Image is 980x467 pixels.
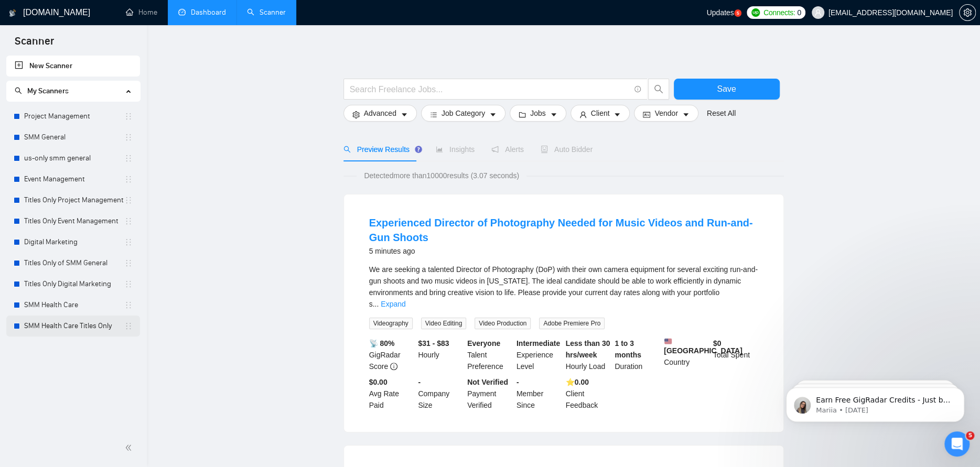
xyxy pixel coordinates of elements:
[674,79,780,100] button: Save
[475,318,531,329] span: Video Production
[24,274,124,295] a: Titles Only Digital Marketing
[736,11,739,16] text: 5
[467,339,500,347] b: Everyone
[566,378,589,386] b: ⭐️ 0.00
[770,365,980,439] iframe: Intercom notifications message
[369,264,758,310] div: We are seeking a talented Director of Photography (DoP) with their own camera equipment for sever...
[615,339,641,359] b: 1 to 3 months
[539,318,605,329] span: Adobe Premiere Pro
[564,376,613,411] div: Client Feedback
[418,339,449,347] b: $31 - $83
[570,105,630,122] button: userClientcaret-down
[6,34,62,56] span: Scanner
[369,378,387,386] b: $0.00
[664,338,742,355] b: [GEOGRAPHIC_DATA]
[6,211,140,232] li: Titles Only Event Management
[564,338,613,372] div: Hourly Load
[421,105,505,122] button: barsJob Categorycaret-down
[643,111,650,118] span: idcard
[797,7,801,18] span: 0
[707,107,736,119] a: Reset All
[514,338,564,372] div: Experience Level
[367,338,416,372] div: GigRadar Score
[664,338,672,345] img: 🇺🇸
[364,107,396,119] span: Advanced
[510,105,566,122] button: folderJobscaret-down
[343,146,351,153] span: search
[381,300,405,308] a: Expand
[24,316,124,336] a: SMM Health Care Titles Only
[369,318,413,329] span: Videography
[514,376,564,411] div: Member Since
[352,111,360,118] span: setting
[343,145,419,154] span: Preview Results
[591,107,610,119] span: Client
[541,146,548,153] span: robot
[944,431,970,457] iframe: Intercom live chat
[6,274,140,295] li: Titles Only Digital Marketing
[124,301,133,309] span: holder
[124,322,133,330] span: holder
[416,338,465,372] div: Hourly
[6,190,140,211] li: Titles Only Project Management
[369,217,753,243] a: Experienced Director of Photography Needed for Music Videos and Run-and-Gun Shoots
[343,105,417,122] button: settingAdvancedcaret-down
[6,127,140,148] li: SMM General
[530,107,546,119] span: Jobs
[966,431,974,440] span: 5
[654,107,677,119] span: Vendor
[465,376,514,411] div: Payment Verified
[441,107,485,119] span: Job Category
[960,8,975,17] span: setting
[390,363,397,370] span: info-circle
[24,127,124,148] a: SMM General
[436,146,443,153] span: area-chart
[814,9,822,16] span: user
[634,105,698,122] button: idcardVendorcaret-down
[350,83,630,96] input: Search Freelance Jobs...
[124,238,133,246] span: holder
[465,338,514,372] div: Talent Preference
[6,148,140,169] li: us-only smm general
[751,8,760,17] img: upwork-logo.png
[124,154,133,162] span: holder
[15,86,69,95] span: My Scanners
[612,338,662,372] div: Duration
[6,316,140,336] li: SMM Health Care Titles Only
[541,145,593,154] span: Auto Bidder
[959,8,976,17] a: setting
[124,133,133,142] span: holder
[706,8,734,17] span: Updates
[734,9,741,17] a: 5
[15,56,132,77] a: New Scanner
[24,295,124,316] a: SMM Health Care
[126,8,157,17] a: homeHome
[414,145,423,154] div: Tooltip anchor
[24,148,124,169] a: us-only smm general
[124,259,133,267] span: holder
[634,86,641,93] span: info-circle
[6,56,140,77] li: New Scanner
[125,442,135,453] span: double-left
[9,5,16,21] img: logo
[124,217,133,225] span: holder
[6,169,140,190] li: Event Management
[489,111,497,118] span: caret-down
[418,378,421,386] b: -
[682,111,690,118] span: caret-down
[416,376,465,411] div: Company Size
[373,300,379,308] span: ...
[178,8,226,17] a: dashboardDashboard
[124,196,133,204] span: holder
[491,145,524,154] span: Alerts
[401,111,408,118] span: caret-down
[430,111,437,118] span: bars
[713,339,721,347] b: $ 0
[15,87,22,94] span: search
[648,79,669,100] button: search
[550,111,557,118] span: caret-down
[959,4,976,21] button: setting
